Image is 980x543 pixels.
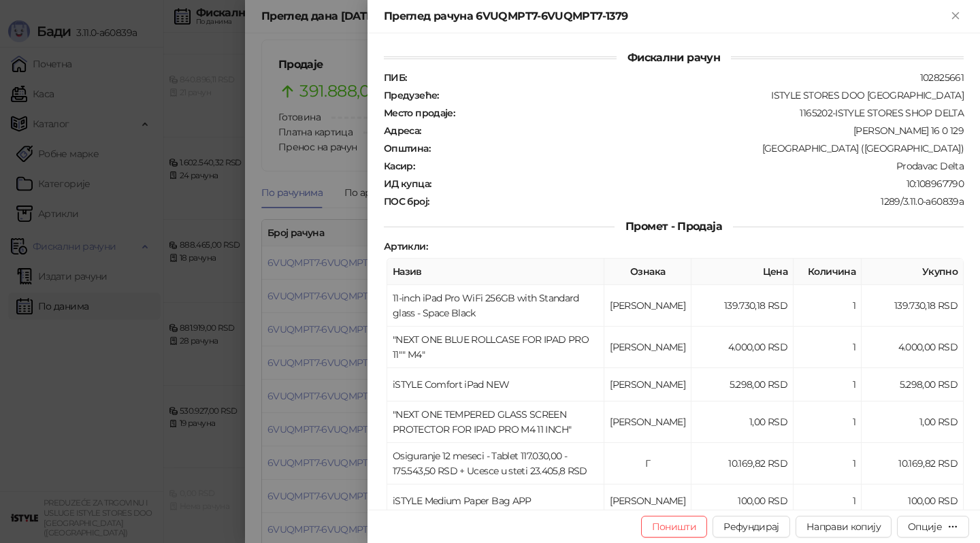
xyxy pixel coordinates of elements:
button: Направи копију [796,516,892,538]
td: 1 [794,484,862,518]
td: 1 [794,401,862,443]
td: 1,00 RSD [862,401,964,443]
th: Цена [691,259,794,285]
td: [PERSON_NAME] [604,401,691,443]
strong: Адреса : [384,125,421,137]
span: Фискални рачун [617,51,731,64]
div: 1289/3.11.0-a60839a [430,195,965,208]
td: 139.730,18 RSD [691,285,794,327]
td: 10.169,82 RSD [691,443,794,484]
td: 1 [794,443,862,484]
button: Опције [897,516,969,538]
div: [GEOGRAPHIC_DATA] ([GEOGRAPHIC_DATA]) [431,142,965,154]
strong: ИД купца : [384,178,431,190]
div: 102825661 [408,71,965,84]
th: Укупно [862,259,964,285]
td: 11-inch iPad Pro WiFi 256GB with Standard glass - Space Black [387,285,604,327]
td: 100,00 RSD [862,484,964,518]
div: Prodavac Delta [416,160,965,172]
strong: Предузеће : [384,89,439,101]
td: [PERSON_NAME] [604,368,691,401]
td: 5.298,00 RSD [862,368,964,401]
th: Назив [387,259,604,285]
button: Close [947,8,964,24]
span: Промет - Продаја [615,220,733,233]
td: [PERSON_NAME] [604,484,691,518]
button: Рефундирај [713,516,790,538]
td: Osiguranje 12 meseci - Tablet 117.030,00 - 175.543,50 RSD + Ucesce u steti 23.405,8 RSD [387,443,604,484]
td: [PERSON_NAME] [604,285,691,327]
strong: Касир : [384,160,414,172]
td: 1,00 RSD [691,401,794,443]
div: ISTYLE STORES DOO [GEOGRAPHIC_DATA] [440,89,965,101]
td: 100,00 RSD [691,484,794,518]
td: "NEXT ONE BLUE ROLLCASE FOR IPAD PRO 11"" M4" [387,327,604,368]
div: Преглед рачуна 6VUQMPT7-6VUQMPT7-1379 [384,8,947,24]
td: 1 [794,368,862,401]
div: 1165202-ISTYLE STORES SHOP DELTA [456,107,965,119]
div: 10:108967790 [432,178,965,190]
td: 10.169,82 RSD [862,443,964,484]
td: 4.000,00 RSD [862,327,964,368]
div: Опције [908,521,942,533]
strong: Артикли : [384,240,427,252]
td: iSTYLE Comfort iPad NEW [387,368,604,401]
th: Количина [794,259,862,285]
td: Г [604,443,691,484]
div: [PERSON_NAME] 16 0 129 [423,125,965,137]
th: Ознака [604,259,691,285]
td: [PERSON_NAME] [604,327,691,368]
td: "NEXT ONE TEMPERED GLASS SCREEN PROTECTOR FOR IPAD PRO M4 11 INCH" [387,401,604,443]
strong: Општина : [384,142,430,154]
td: 5.298,00 RSD [691,368,794,401]
span: Направи копију [806,521,881,533]
td: 4.000,00 RSD [691,327,794,368]
td: 1 [794,327,862,368]
td: iSTYLE Medium Paper Bag APP [387,484,604,518]
button: Поништи [641,516,708,538]
strong: Место продаје : [384,107,455,119]
td: 1 [794,285,862,327]
strong: ПИБ : [384,71,406,84]
strong: ПОС број : [384,195,429,208]
td: 139.730,18 RSD [862,285,964,327]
